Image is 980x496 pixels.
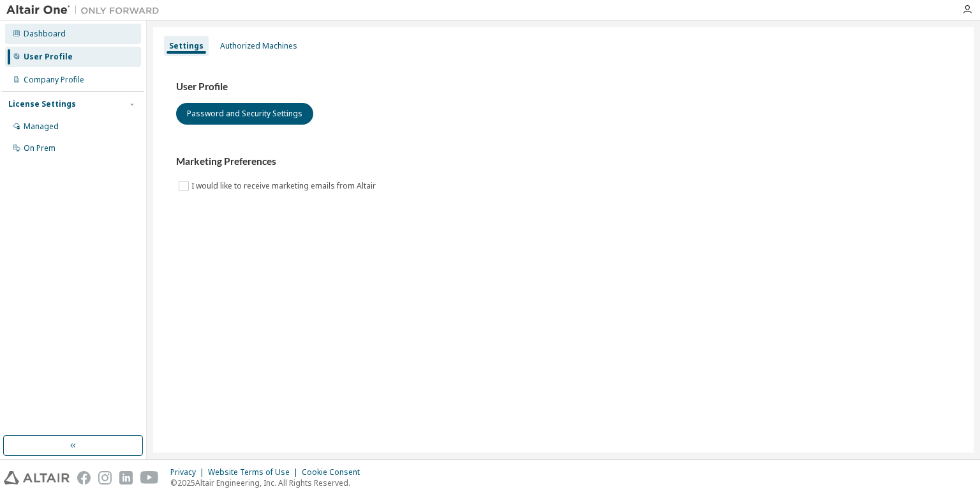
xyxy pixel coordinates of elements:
[191,178,378,194] label: I would like to receive marketing emails from Altair
[176,155,951,168] h3: Marketing Preferences
[176,81,951,93] h3: User Profile
[24,143,56,153] div: On Prem
[169,41,204,51] div: Settings
[170,467,208,477] div: Privacy
[170,477,367,488] p: © 2025 Altair Engineering, Inc. All Rights Reserved.
[140,471,159,484] img: youtube.svg
[176,103,313,125] button: Password and Security Settings
[77,471,91,484] img: facebook.svg
[24,29,66,39] div: Dashboard
[4,471,70,484] img: altair_logo.svg
[302,467,367,477] div: Cookie Consent
[24,121,59,132] div: Managed
[119,471,133,484] img: linkedin.svg
[24,75,84,85] div: Company Profile
[8,99,76,109] div: License Settings
[24,52,73,62] div: User Profile
[98,471,112,484] img: instagram.svg
[220,41,297,51] div: Authorized Machines
[208,467,302,477] div: Website Terms of Use
[6,4,166,17] img: Altair One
